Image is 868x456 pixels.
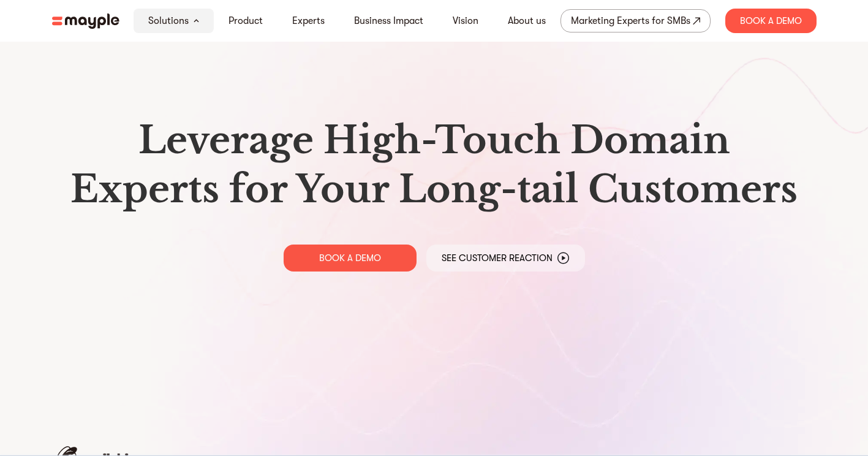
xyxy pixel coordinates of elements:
a: Business Impact [354,13,423,28]
div: Marketing Experts for SMBs [571,12,690,29]
a: Experts [292,13,325,28]
img: mayple-logo [52,13,119,29]
a: Solutions [148,13,189,28]
a: Marketing Experts for SMBs [560,9,711,32]
img: arrow-down [194,19,199,23]
a: Product [228,13,263,28]
h1: Leverage High-Touch Domain Experts for Your Long-tail Customers [62,116,807,214]
a: About us [508,13,546,28]
a: See Customer Reaction [426,245,585,272]
p: See Customer Reaction [442,252,553,264]
a: BOOK A DEMO [284,245,417,272]
div: Book A Demo [725,9,817,33]
p: BOOK A DEMO [319,252,381,264]
a: Vision [453,13,478,28]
